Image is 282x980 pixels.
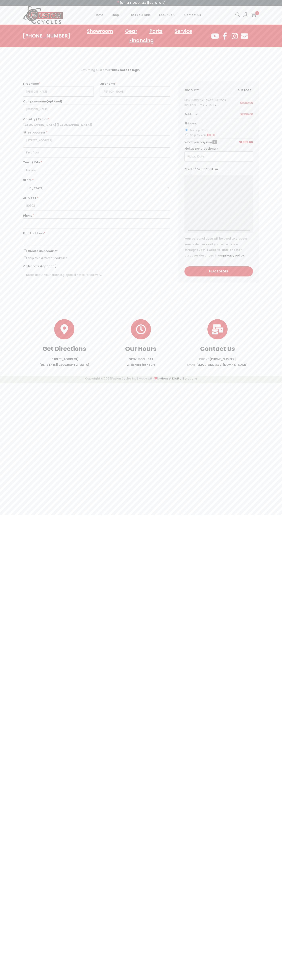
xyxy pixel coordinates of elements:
button: Place order [184,266,253,276]
a: Contact Us [207,319,228,339]
bdi: 1,999.00 [239,140,253,144]
input: Create an account? [24,249,27,252]
a: [EMAIL_ADDRESS][DOMAIN_NAME] [196,363,248,367]
label: Local pickup [190,128,207,132]
label: Street address [23,130,170,135]
strong: [GEOGRAPHIC_DATA] ([GEOGRAPHIC_DATA]) [23,123,92,127]
label: Country / Region [23,116,170,122]
bdi: 10.00 [207,133,215,137]
a: Get Directions [54,319,74,339]
iframe: Secure payment input frame [189,177,247,229]
label: Phone [23,213,170,218]
a: Financing [125,36,158,45]
span: $ [207,133,208,137]
span: (optional) [202,147,218,151]
th: Subtotal [238,87,253,94]
span: Create an account? [28,249,58,253]
span: Sell Your Ride [131,10,151,20]
span: $ [240,112,242,116]
span: About Us [159,10,172,20]
label: Credit / Debit Card [184,167,220,171]
a: [STREET_ADDRESS][US_STATE][GEOGRAPHIC_DATA] [40,357,89,367]
a: Service [171,27,196,36]
a: About Us [159,6,176,24]
p: Your personal data will be used to process your order, support your experience throughout this we... [184,236,253,258]
label: State [23,177,170,183]
label: Last name [100,81,170,87]
img: Woostify retina logo [23,6,63,24]
a: Shop [111,6,123,24]
label: Order notes [23,263,170,269]
a: [PHONE_NUMBER] [210,357,236,361]
a: Parts [145,27,166,36]
a: Contact Us [184,6,201,24]
span: $ [240,101,242,105]
span: ? [212,140,217,144]
span: $ [239,140,241,144]
p: PHONE: EMAIL: [179,356,256,368]
nav: Menu [70,27,210,45]
a: Sell Your Ride [131,6,151,24]
label: ZIP Code [23,195,170,201]
img: Credit / Debit Card [213,167,220,172]
span: (optional) [47,99,62,103]
span: Ship to a different address? [28,256,67,260]
a: [STREET_ADDRESS][US_STATE] [117,1,165,5]
input: Apartment, suite, unit, etc. (optional) [23,147,170,157]
label: Ship to You: [190,133,215,137]
form: Checkout [23,81,259,301]
a: OPEN: MON - SATClick here for hours [127,357,155,367]
a: Showroom [83,27,117,36]
span: (optional) [41,264,57,268]
a: Get Directions [43,344,86,353]
strong: × 1 [215,103,218,107]
img: ❤ [154,377,157,380]
input: Ship to a different address? [24,256,27,259]
span: Contact Us [184,10,201,20]
nav: Primary navigation [63,6,232,24]
input: Pickup Date [184,151,253,162]
img: 📍 [117,1,120,4]
a: 1 [251,13,256,17]
a: Home [95,6,103,24]
label: Company name [23,99,170,104]
a: Click here to login [112,68,140,72]
th: Subtotal [184,110,198,119]
bdi: 1,999.00 [240,101,253,105]
th: Product [184,87,199,94]
input: House number and street name [23,135,170,145]
th: What you pay now [184,139,217,146]
td: NEW [MEDICAL_DATA] MOTOR BOULDER - Camo Pink [184,96,238,110]
a: Honest Digital Solutions [161,376,197,381]
div: Returning customer? [81,67,202,73]
bdi: 1,999.00 [240,112,253,116]
a: [PHONE_NUMBER] [23,33,70,39]
span: Fusion Cycles Inc. [111,376,137,381]
a: Contact Us [200,344,235,353]
span: State [23,183,170,193]
span: Colorado [23,183,170,193]
label: Email address [23,230,170,236]
a: Our Hours [131,319,151,339]
th: Shipping [184,120,253,127]
a: Our Hours [125,344,157,353]
a: privacy policy [223,253,244,258]
label: Town / City [23,160,170,165]
span: Home [95,10,103,20]
span: Shop [111,10,119,20]
label: Pickup Date [184,146,253,151]
label: First name [23,81,94,87]
a: Gear [121,27,141,36]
